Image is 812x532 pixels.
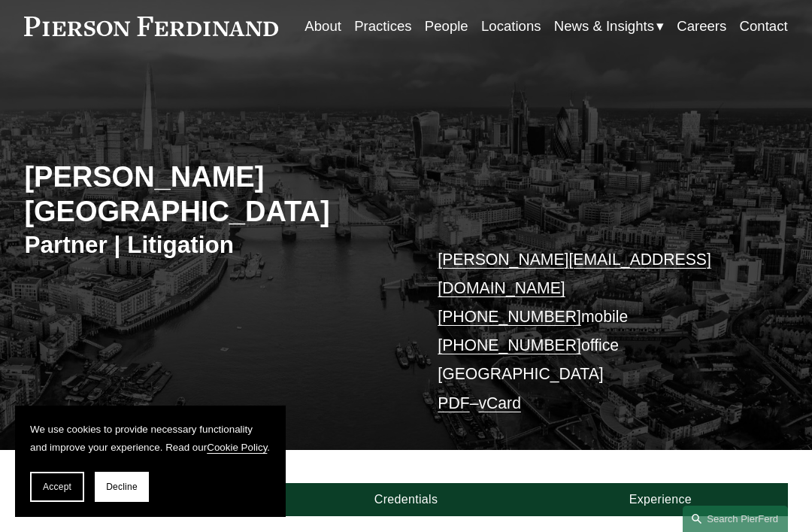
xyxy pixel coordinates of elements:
[207,442,267,453] a: Cookie Policy
[279,483,533,516] a: Credentials
[554,14,654,38] span: News & Insights
[554,12,664,40] a: folder dropdown
[95,472,149,502] button: Decline
[740,12,788,40] a: Contact
[533,483,787,516] a: Experience
[43,482,71,492] span: Accept
[438,308,581,325] a: [PHONE_NUMBER]
[481,12,541,40] a: Locations
[438,245,756,418] p: mobile office [GEOGRAPHIC_DATA] –
[438,394,469,412] a: PDF
[683,506,788,532] a: Search this site
[106,482,138,492] span: Decline
[354,12,411,40] a: Practices
[15,406,286,517] section: Cookie banner
[304,12,341,40] a: About
[438,336,581,354] a: [PHONE_NUMBER]
[438,251,711,296] a: [PERSON_NAME][EMAIL_ADDRESS][DOMAIN_NAME]
[478,394,520,412] a: vCard
[30,421,271,457] p: We use cookies to provide necessary functionality and improve your experience. Read our .
[24,160,406,229] h2: [PERSON_NAME][GEOGRAPHIC_DATA]
[677,12,726,40] a: Careers
[30,472,84,502] button: Accept
[425,12,468,40] a: People
[24,230,406,260] h3: Partner | Litigation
